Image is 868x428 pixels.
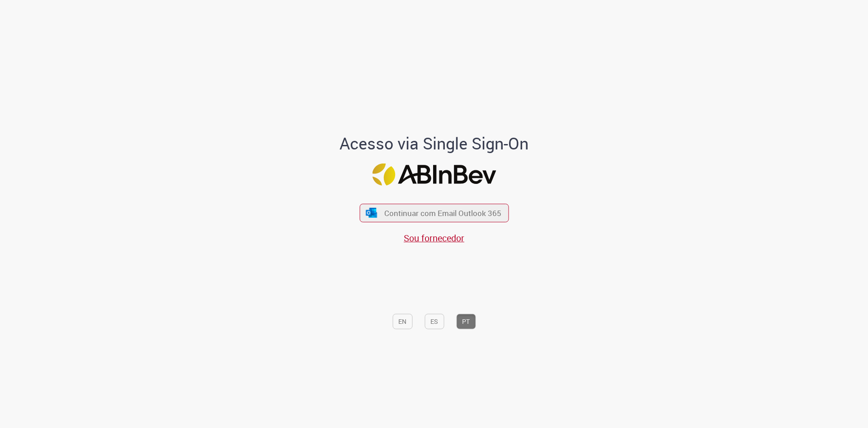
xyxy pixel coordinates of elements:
a: Sou fornecedor [404,232,464,244]
img: Logo ABInBev [372,164,496,186]
span: Continuar com Email Outlook 365 [384,208,501,218]
button: ES [425,314,444,329]
button: EN [392,314,412,329]
img: ícone Azure/Microsoft 360 [365,208,378,217]
h1: Acesso via Single Sign-On [309,135,560,153]
button: PT [456,314,476,329]
button: ícone Azure/Microsoft 360 Continuar com Email Outlook 365 [359,204,509,222]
